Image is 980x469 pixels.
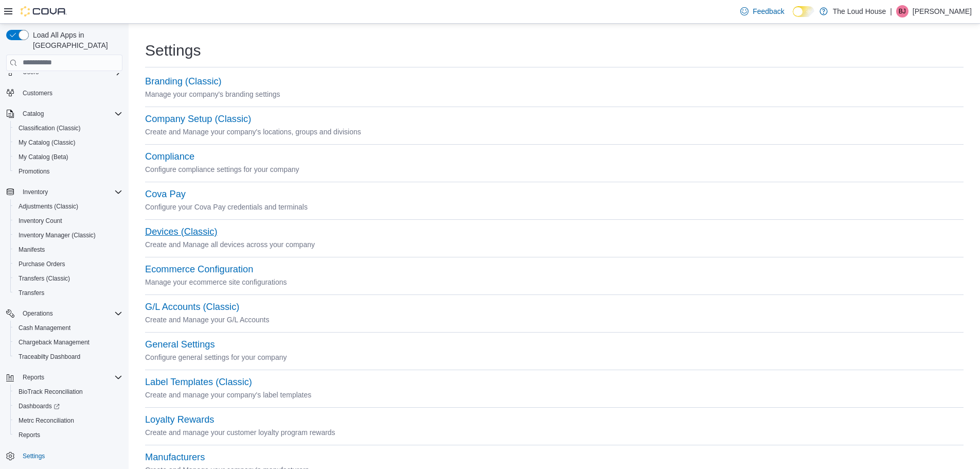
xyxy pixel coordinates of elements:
span: Transfers [14,287,122,299]
a: Cash Management [14,322,75,334]
span: Catalog [19,108,122,120]
span: Adjustments (Classic) [14,200,122,213]
button: General Settings [145,339,215,350]
button: Inventory Manager (Classic) [10,228,127,242]
span: Cash Management [14,322,122,334]
button: Reports [2,370,127,385]
button: Classification (Classic) [10,121,127,135]
a: Reports [14,429,44,441]
button: Devices (Classic) [145,227,217,237]
span: Traceabilty Dashboard [19,353,80,361]
h1: Settings [145,40,201,61]
p: | [890,5,892,18]
p: Create and Manage your company's locations, groups and divisions [145,126,964,138]
span: Purchase Orders [19,260,65,268]
button: Chargeback Management [10,335,127,350]
span: Inventory Count [19,217,62,225]
a: My Catalog (Classic) [14,136,80,149]
button: Inventory Count [10,214,127,228]
span: Manifests [14,244,122,256]
button: My Catalog (Beta) [10,150,127,164]
a: Chargeback Management [14,336,94,349]
button: Cova Pay [145,189,186,200]
span: Cash Management [19,324,70,332]
span: Inventory Count [14,215,122,227]
span: Purchase Orders [14,258,122,270]
button: Operations [19,307,57,320]
div: Brooke Jones [896,5,908,18]
span: Chargeback Management [14,336,122,349]
button: Inventory [2,185,127,199]
span: Classification (Classic) [19,124,81,132]
span: Reports [19,431,40,439]
button: BioTrack Reconciliation [10,385,127,399]
span: Reports [14,429,122,441]
a: Inventory Count [14,215,66,227]
span: Load All Apps in [GEOGRAPHIC_DATA] [29,30,122,50]
span: Promotions [19,167,50,176]
button: Customers [2,85,127,100]
span: Dashboards [14,400,122,412]
a: Feedback [736,1,788,22]
span: Promotions [14,165,122,178]
button: Inventory [19,186,52,198]
button: Adjustments (Classic) [10,199,127,214]
a: Inventory Manager (Classic) [14,229,100,241]
button: Metrc Reconciliation [10,413,127,428]
p: The Loud House [833,5,886,18]
span: My Catalog (Classic) [14,136,122,149]
span: Classification (Classic) [14,122,122,134]
button: Reports [19,371,48,384]
span: Transfers [19,289,44,297]
a: Manifests [14,244,49,256]
button: Manifests [10,242,127,257]
span: Transfers (Classic) [19,274,70,283]
span: Feedback [753,6,784,16]
p: Create and Manage your G/L Accounts [145,314,964,326]
a: Classification (Classic) [14,122,85,134]
span: Inventory Manager (Classic) [19,231,96,239]
span: BJ [899,5,906,18]
span: Reports [23,373,44,381]
p: Configure compliance settings for your company [145,163,964,176]
button: Operations [2,306,127,321]
span: My Catalog (Beta) [14,151,122,163]
span: BioTrack Reconciliation [14,386,122,398]
p: [PERSON_NAME] [913,5,972,18]
button: Reports [10,428,127,442]
span: Transfers (Classic) [14,272,122,285]
span: Customers [19,86,122,99]
button: Company Setup (Classic) [145,114,251,125]
span: My Catalog (Beta) [19,153,68,161]
a: Transfers [14,287,48,299]
span: Inventory [19,186,122,198]
p: Create and manage your customer loyalty program rewards [145,426,964,439]
a: Customers [19,87,57,99]
a: Transfers (Classic) [14,272,74,285]
a: Purchase Orders [14,258,69,270]
a: Settings [19,450,49,462]
a: Adjustments (Classic) [14,200,82,213]
a: Promotions [14,165,54,178]
a: Dashboards [14,400,64,412]
button: Manufacturers [145,452,205,463]
span: Operations [23,309,53,318]
a: Traceabilty Dashboard [14,351,84,363]
span: Traceabilty Dashboard [14,351,122,363]
img: Cova [21,6,67,16]
p: Manage your ecommerce site configurations [145,276,964,288]
span: Settings [19,449,122,462]
span: BioTrack Reconciliation [19,388,83,396]
p: Configure your Cova Pay credentials and terminals [145,201,964,213]
p: Create and Manage all devices across your company [145,238,964,251]
p: Create and manage your company's label templates [145,389,964,401]
a: BioTrack Reconciliation [14,386,87,398]
button: Traceabilty Dashboard [10,350,127,364]
span: Catalog [23,110,44,118]
span: Settings [23,452,45,460]
button: Settings [2,448,127,463]
span: Chargeback Management [19,338,90,346]
span: Reports [19,371,122,384]
button: Branding (Classic) [145,76,222,87]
